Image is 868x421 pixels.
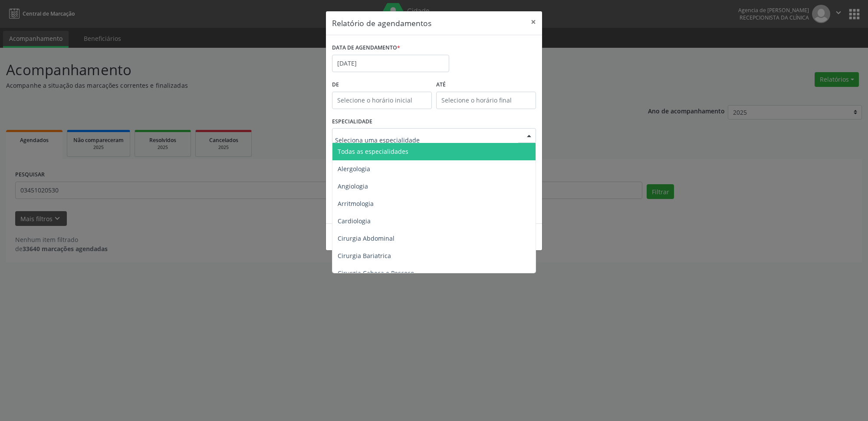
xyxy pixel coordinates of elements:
[338,269,414,277] span: Cirurgia Cabeça e Pescoço
[332,78,432,92] label: De
[338,217,371,225] span: Cardiologia
[436,78,536,92] label: ATÉ
[338,234,395,242] span: Cirurgia Abdominal
[332,115,372,129] label: ESPECIALIDADE
[332,92,432,109] input: Selecione o horário inicial
[332,55,449,72] input: Selecione uma data ou intervalo
[332,17,431,29] h5: Relatório de agendamentos
[335,131,518,149] input: Seleciona uma especialidade
[338,165,370,173] span: Alergologia
[338,147,408,156] span: Todas as especialidades
[332,41,400,55] label: DATA DE AGENDAMENTO
[338,182,368,190] span: Angiologia
[525,11,542,33] button: Close
[436,92,536,109] input: Selecione o horário final
[338,199,374,208] span: Arritmologia
[338,252,391,260] span: Cirurgia Bariatrica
